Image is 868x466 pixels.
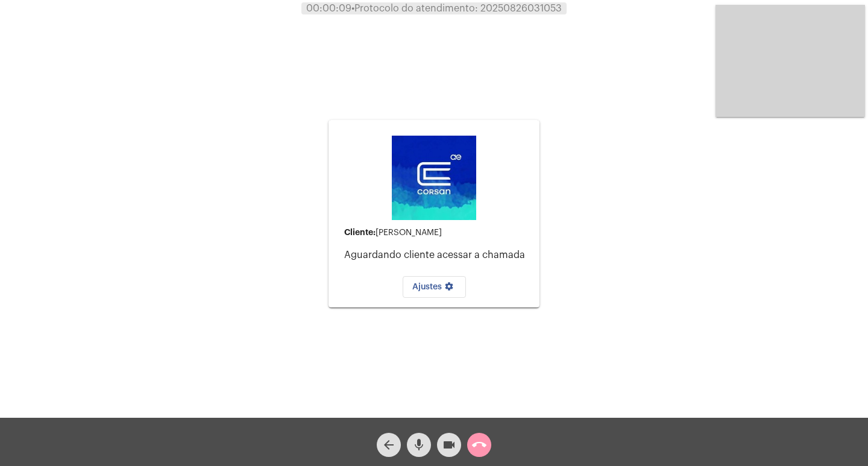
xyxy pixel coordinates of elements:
mat-icon: call_end [472,438,486,452]
p: Aguardando cliente acessar a chamada [344,250,530,260]
strong: Cliente: [344,228,376,236]
mat-icon: videocam [442,438,456,452]
button: Ajustes [403,276,466,298]
span: 00:00:09 [306,4,351,13]
span: Ajustes [412,283,456,291]
mat-icon: arrow_back [382,438,396,452]
mat-icon: settings [442,282,456,296]
span: • [351,4,354,13]
img: d4669ae0-8c07-2337-4f67-34b0df7f5ae4.jpeg [392,136,476,220]
div: [PERSON_NAME] [344,228,530,238]
mat-icon: mic [412,438,426,452]
span: Protocolo do atendimento: 20250826031053 [351,4,562,13]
